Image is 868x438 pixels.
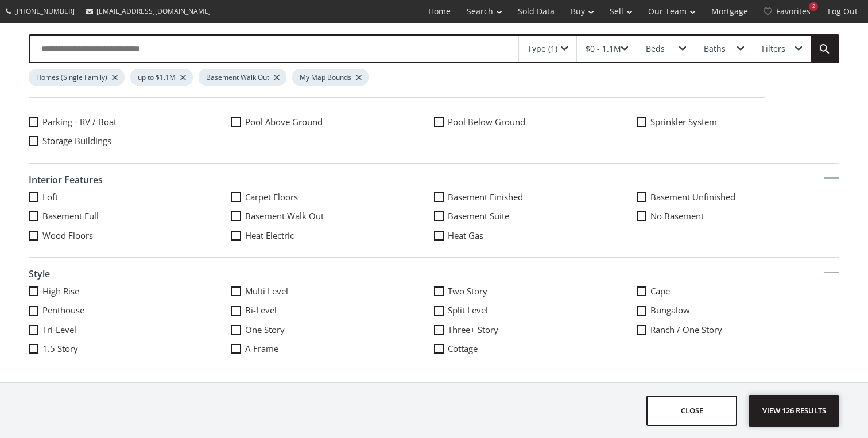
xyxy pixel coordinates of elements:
div: $0 - 1.1M [586,45,621,53]
div: Beds [646,45,665,53]
div: Homes (Single Family) [29,69,125,86]
label: Loft [29,191,231,203]
label: Penthouse [29,304,231,316]
label: One Story [231,324,434,336]
label: High Rise [29,285,231,297]
label: Sprinkler System [637,116,839,128]
label: Ranch / One Story [637,324,839,336]
label: Split Level [434,304,637,316]
label: Wood Floors [29,230,231,242]
label: Pool Below Ground [434,116,637,128]
span: View 126 results [752,396,836,426]
div: Filters [762,45,785,53]
label: Tri-Level [29,324,231,336]
span: [PHONE_NUMBER] [14,6,75,16]
button: close [646,396,737,426]
label: Heat Electric [231,230,434,242]
div: Baths [704,45,726,53]
h4: Style [29,263,839,285]
label: Basement Full [29,210,231,222]
label: Parking - RV / Boat [29,116,231,128]
label: Two Story [434,285,637,297]
span: [EMAIL_ADDRESS][DOMAIN_NAME] [96,6,211,16]
div: up to $1.1M [130,69,193,86]
button: View 126 results [749,395,839,427]
label: Multi Level [231,285,434,297]
label: Basement Suite [434,210,637,222]
label: Cottage [434,343,637,355]
label: Cape [637,285,839,297]
label: Bungalow [637,304,839,316]
label: 1.5 Story [29,343,231,355]
div: Basement Walk Out [199,69,286,86]
div: 2 [809,2,818,11]
div: My Map Bounds [292,69,369,86]
label: Bi-Level [231,304,434,316]
label: Basement Walk Out [231,210,434,222]
label: Basement Unfinished [637,191,839,203]
label: Heat Gas [434,230,637,242]
label: Carpet Floors [231,191,434,203]
label: Basement Finished [434,191,637,203]
label: No Basement [637,210,839,222]
div: Type (1) [528,45,557,53]
h4: Interior Features [29,169,839,191]
label: Storage Buildings [29,135,231,147]
a: [EMAIL_ADDRESS][DOMAIN_NAME] [80,1,216,22]
label: Three+ Story [434,324,637,336]
label: Pool Above Ground [231,116,434,128]
label: A-Frame [231,343,434,355]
